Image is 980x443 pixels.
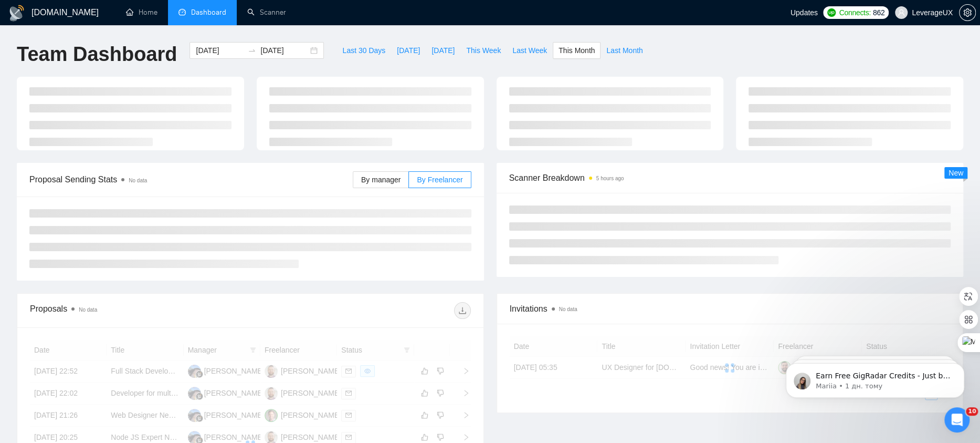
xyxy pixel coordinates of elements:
a: setting [959,8,976,17]
span: Invitations [510,302,951,315]
span: By manager [361,176,401,184]
span: Scanner Breakdown [509,171,951,184]
div: Proposals [30,302,250,319]
button: setting [959,4,976,21]
input: End date [260,45,308,56]
a: homeHome [126,8,157,17]
h1: Team Dashboard [17,42,177,67]
span: Proposal Sending Stats [29,173,353,186]
button: Last 30 Days [336,42,391,59]
span: [DATE] [431,45,455,56]
span: Last Week [512,45,547,56]
time: 5 hours ago [596,176,624,181]
button: [DATE] [391,42,426,59]
button: [DATE] [426,42,460,59]
span: Last 30 Days [342,45,385,56]
img: logo [8,5,25,22]
img: upwork-logo.png [827,8,836,17]
button: This Week [460,42,507,59]
a: searchScanner [247,8,286,17]
span: 10 [966,407,978,416]
span: user [898,9,905,16]
span: By Freelancer [417,176,462,184]
span: No data [79,307,97,313]
span: Connects: [839,7,870,18]
input: Start date [196,45,244,56]
span: Last Month [606,45,642,56]
button: Last Month [600,42,648,59]
span: [DATE] [397,45,420,56]
button: This Month [553,42,600,59]
span: dashboard [178,8,186,16]
span: Updates [791,8,818,17]
button: Last Week [507,42,553,59]
span: swap-right [248,46,256,55]
span: setting [960,8,975,17]
span: New [949,169,963,177]
span: This Week [466,45,501,56]
span: This Month [559,45,595,56]
span: No data [559,306,577,312]
span: 862 [873,7,884,18]
iframe: Intercom live chat [944,407,970,432]
span: to [248,46,256,55]
iframe: To enrich screen reader interactions, please activate Accessibility in Grammarly extension settings [770,341,980,415]
span: No data [129,178,147,183]
span: Dashboard [191,8,226,17]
